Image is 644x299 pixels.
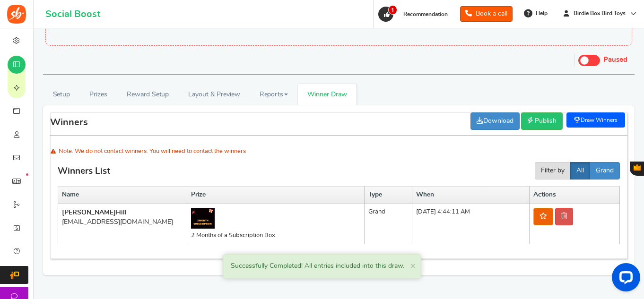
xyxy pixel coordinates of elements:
[535,118,557,124] span: Publish
[570,9,629,17] span: Birdie Box Bird Toys
[533,9,548,17] span: Help
[62,209,127,216] b: [PERSON_NAME]
[7,5,26,24] img: Social Boost
[45,9,100,19] h1: Social Boost
[520,6,552,21] a: Help
[223,254,421,279] div: Successfully Completed! All entries included into this draw.
[187,204,365,244] td: 2 Months of a Subscription Box.
[62,217,183,227] div: [EMAIL_ADDRESS][DOMAIN_NAME]
[50,145,627,158] div: Note: We do not contact winners. You will need to contact the winners
[80,84,117,105] a: Prizes
[403,11,448,17] span: Recommendation
[634,164,641,171] span: Gratisfaction
[533,208,553,225] a: Publish
[117,84,178,105] a: Reward Setup
[377,7,453,22] a: 1 Recommendation
[50,117,88,128] h3: Winners
[179,84,250,105] a: Layout & Preview
[26,173,28,176] em: New
[58,162,110,181] h3: Winners List
[388,5,397,15] span: 1
[116,209,127,216] span: Hill
[416,191,434,198] b: When
[535,162,571,179] button: Filter by
[570,162,590,179] button: All
[368,191,382,198] b: Type
[410,261,416,271] span: ×
[412,204,529,244] td: [DATE] 4:44:11 AM
[604,259,644,299] iframe: LiveChat chat widget
[533,191,556,198] b: Actions
[365,204,412,244] td: grand
[250,84,298,105] a: Reports
[43,84,80,105] a: Setup
[630,162,644,176] button: Gratisfaction
[460,6,513,22] a: Book a call
[62,191,79,198] b: Name
[603,57,627,64] span: Paused
[590,162,620,179] button: Grand
[307,90,347,100] span: Winner Draw
[191,191,206,198] b: Prize
[566,112,625,128] a: Draw Winners
[470,112,520,130] a: Download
